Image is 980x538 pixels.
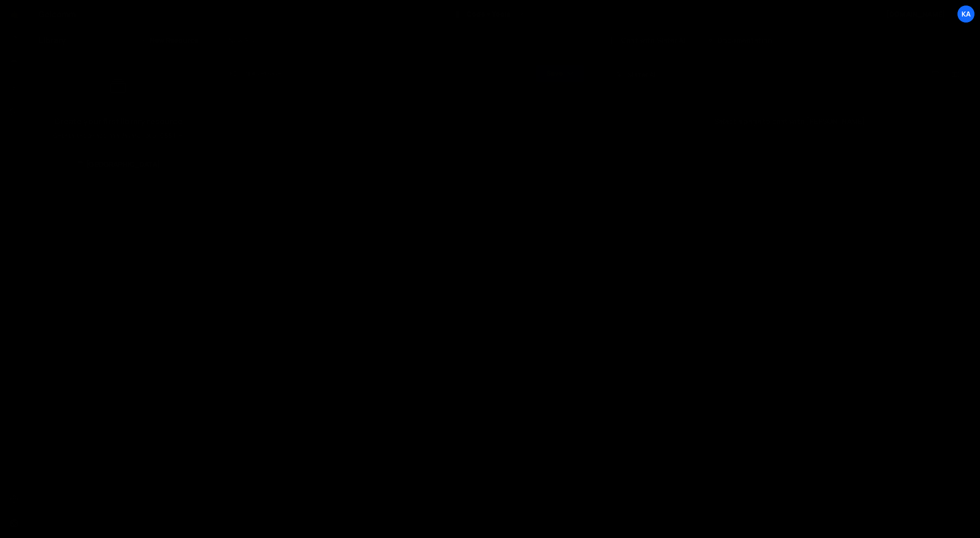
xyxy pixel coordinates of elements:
[611,101,968,141] div: Select a page to chat with [PERSON_NAME]
[601,28,695,52] div: Chat with Slater AI
[957,5,975,23] a: Ka
[39,35,66,46] h2: Library
[39,8,76,20] div: Gelcomm
[536,64,584,82] button: Save
[35,131,202,140] p: Get started by adding a Javascript or CSS file.
[39,152,198,176] a: [GEOGRAPHIC_DATA]
[616,70,656,79] h2: Slater AI
[246,69,285,78] div: Not yet saved
[448,5,532,23] button: Code + Tools
[140,36,198,44] button: New Resource
[697,28,782,52] div: Documentation
[878,5,954,23] a: [DOMAIN_NAME]
[2,2,27,26] a: 🤙
[218,35,261,45] div: New File
[35,117,202,125] h3: Create your first library resource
